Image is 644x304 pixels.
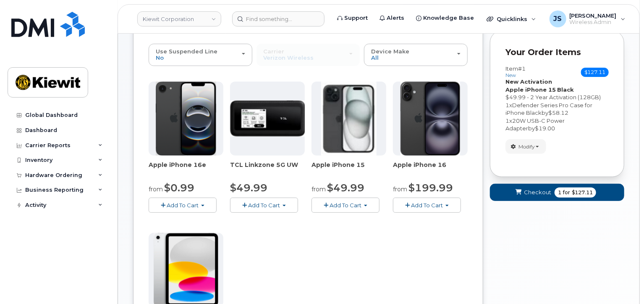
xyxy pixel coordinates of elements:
small: from [312,185,326,193]
span: Use Suspended Line [156,48,217,55]
span: [PERSON_NAME] [570,12,617,19]
a: Support [331,10,374,26]
span: Add To Cart [167,202,199,209]
span: for [561,189,572,196]
button: Add To Cart [393,198,461,212]
strong: Black [557,86,574,93]
h3: Item [505,66,526,78]
div: Jesse Sueper [544,11,631,27]
div: x by [505,117,609,132]
div: Apple iPhone 15 [312,161,386,177]
span: 20W USB-C Power Adapter [505,117,565,132]
input: Find something... [232,11,325,26]
strong: New Activation [505,78,552,85]
span: Add To Cart [249,202,280,209]
a: Kiewit Corporation [137,11,221,26]
button: Add To Cart [230,198,298,212]
span: $58.12 [548,109,568,116]
span: Device Make [371,48,409,55]
span: 1 [505,117,509,124]
button: Use Suspended Line No [149,44,252,66]
span: Wireless Admin [570,19,617,26]
a: Knowledge Base [410,10,480,26]
span: Defender Series Pro Case for iPhone Black [505,102,592,116]
p: Your Order Items [505,46,609,58]
img: iphone16e.png [156,82,216,156]
img: iphone_16_plus.png [401,82,460,156]
span: All [371,54,379,61]
span: $199.99 [408,182,453,194]
button: Checkout 1 for $127.11 [490,184,624,201]
img: iphone15.jpg [321,82,377,156]
span: Support [344,14,368,22]
span: $127.11 [572,189,593,196]
span: Alerts [387,14,404,22]
small: from [393,185,407,193]
span: $49.99 [230,182,267,194]
span: $49.99 [327,182,364,194]
span: 1 [558,189,561,196]
span: Add To Cart [330,202,362,209]
button: Modify [505,139,546,154]
span: Add To Cart [411,202,443,209]
div: x by [505,101,609,117]
span: Modify [518,143,535,151]
button: Add To Cart [312,198,380,212]
a: Alerts [374,10,410,26]
span: Quicklinks [497,16,527,22]
img: linkzone5g.png [230,100,305,137]
div: $49.99 - 2 Year Activation (128GB) [505,93,609,101]
strong: Apple iPhone 15 [505,86,556,93]
iframe: Messenger Launcher [607,267,638,298]
span: $19.00 [535,125,555,132]
div: Apple iPhone 16e [149,161,223,177]
div: Apple iPhone 16 [393,161,468,177]
small: from [149,185,163,193]
span: $0.99 [164,182,194,194]
button: Device Make All [364,44,468,66]
small: new [505,72,516,78]
span: Checkout [524,188,551,196]
span: JS [554,14,562,24]
span: #1 [518,65,526,72]
span: No [156,54,164,61]
span: 1 [505,102,509,108]
button: Add To Cart [149,198,217,212]
div: TCL Linkzone 5G UW [230,161,305,177]
span: $127.11 [581,68,609,77]
div: Quicklinks [481,11,542,27]
span: Knowledge Base [423,14,474,22]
